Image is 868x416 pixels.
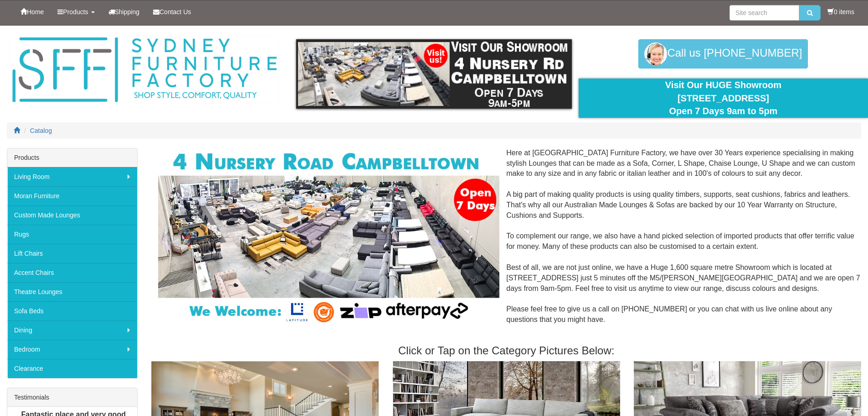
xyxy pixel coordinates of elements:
[115,8,140,16] span: Shipping
[7,167,137,186] a: Living Room
[7,186,137,205] a: Moran Furniture
[7,225,137,244] a: Rugs
[827,7,854,16] li: 0 items
[7,148,137,167] div: Products
[7,282,137,301] a: Theatre Lounges
[27,8,44,16] span: Home
[30,127,52,134] a: Catalog
[8,35,281,105] img: Sydney Furniture Factory
[63,8,88,16] span: Products
[7,321,137,340] a: Dining
[7,263,137,282] a: Accent Chairs
[146,0,198,23] a: Contact Us
[14,0,51,23] a: Home
[159,8,191,16] span: Contact Us
[296,39,572,109] img: showroom.gif
[586,79,861,118] div: Visit Our HUGE Showroom [STREET_ADDRESS] Open 7 Days 9am to 5pm
[151,148,861,336] div: Here at [GEOGRAPHIC_DATA] Furniture Factory, we have over 30 Years experience specialising in mak...
[7,340,137,359] a: Bedroom
[51,0,101,23] a: Products
[7,359,137,378] a: Clearance
[7,205,137,225] a: Custom Made Lounges
[7,388,137,407] div: Testimonials
[102,0,147,23] a: Shipping
[7,244,137,263] a: Lift Chairs
[729,5,799,21] input: Site search
[7,301,137,321] a: Sofa Beds
[158,148,499,326] img: Corner Modular Lounges
[151,345,861,357] h3: Click or Tap on the Category Pictures Below:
